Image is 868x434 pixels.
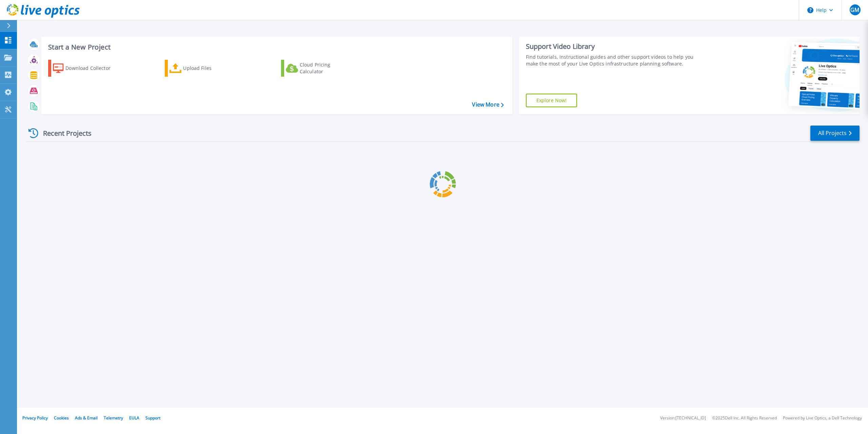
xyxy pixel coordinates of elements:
span: GM [850,7,859,13]
div: Find tutorials, instructional guides and other support videos to help you make the most of your L... [526,54,702,67]
h3: Start a New Project [48,43,504,51]
a: Download Collector [48,60,124,77]
li: © 2025 Dell Inc. All Rights Reserved [712,416,777,420]
div: Download Collector [65,61,120,75]
a: Cookies [54,415,69,421]
a: Cloud Pricing Calculator [281,60,357,77]
li: Powered by Live Optics, a Dell Technology [783,416,862,420]
li: Version: [TECHNICAL_ID] [660,416,706,420]
a: Upload Files [165,60,240,77]
div: Support Video Library [526,42,702,51]
a: Ads & Email [75,415,98,421]
a: EULA [129,415,139,421]
a: All Projects [810,126,860,141]
a: Support [145,415,160,421]
a: Explore Now! [526,94,577,107]
div: Cloud Pricing Calculator [300,61,354,75]
a: Telemetry [104,415,123,421]
div: Recent Projects [26,125,101,141]
a: View More [472,101,504,108]
div: Upload Files [183,61,237,75]
a: Privacy Policy [22,415,48,421]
